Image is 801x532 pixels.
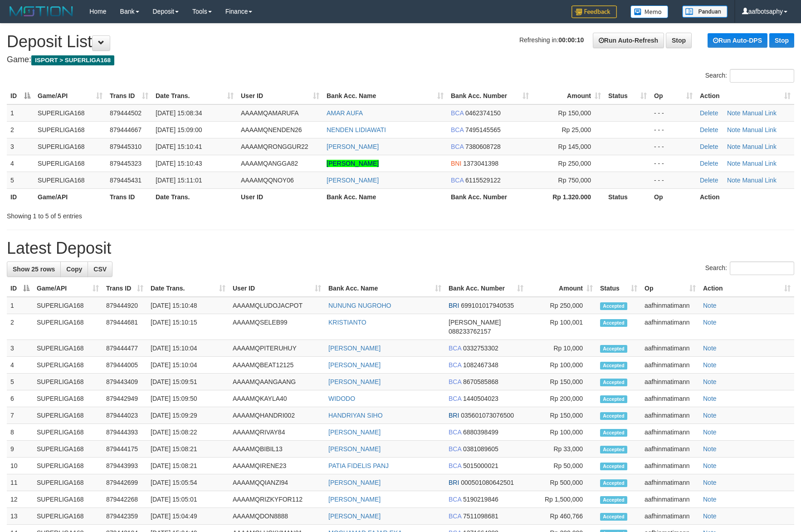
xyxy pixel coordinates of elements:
[600,479,627,487] span: Accepted
[730,69,794,83] input: Search:
[527,441,596,458] td: Rp 33,000
[641,297,699,314] td: aafhinmatimann
[700,143,718,150] a: Delete
[742,177,777,184] a: Manual Link
[463,496,498,503] span: Copy 5190219846 to clipboard
[727,160,741,167] a: Note
[229,297,325,314] td: AAAAMQLUDOJACPOT
[110,126,142,133] span: 879444667
[325,280,445,297] th: Bank Acc. Name: activate to sort column ascending
[451,160,461,167] span: BNI
[532,88,605,104] th: Amount: activate to sort column ascending
[705,261,794,275] label: Search:
[641,314,699,340] td: aafhinmatimann
[727,109,741,117] a: Note
[7,508,33,525] td: 13
[558,36,584,44] strong: 00:00:10
[463,160,498,167] span: Copy 1373041398 to clipboard
[33,508,103,525] td: SUPERLIGA168
[229,424,325,441] td: AAAAMQRIVAY84
[703,319,717,326] a: Note
[7,88,34,104] th: ID: activate to sort column descending
[451,109,464,117] span: BCA
[449,361,461,369] span: BCA
[103,491,147,508] td: 879442268
[641,424,699,441] td: aafhinmatimann
[152,188,237,205] th: Date Trans.
[156,160,202,167] span: [DATE] 15:10:43
[527,297,596,314] td: Rp 250,000
[33,314,103,340] td: SUPERLIGA168
[641,357,699,374] td: aafhinmatimann
[328,445,381,453] a: [PERSON_NAME]
[650,88,696,104] th: Op: activate to sort column ascending
[103,297,147,314] td: 879444920
[449,512,461,520] span: BCA
[727,177,741,184] a: Note
[630,5,669,18] img: Button%20Memo.svg
[103,424,147,441] td: 879444393
[327,126,386,133] a: NENDEN LIDIAWATI
[527,280,596,297] th: Amount: activate to sort column ascending
[147,280,229,297] th: Date Trans.: activate to sort column ascending
[7,188,34,205] th: ID
[727,126,741,133] a: Note
[33,390,103,407] td: SUPERLIGA168
[33,374,103,390] td: SUPERLIGA168
[241,177,294,184] span: AAAAMQQNOY06
[241,143,308,150] span: AAAAMQRONGGUR22
[641,340,699,357] td: aafhinmatimann
[600,513,627,521] span: Accepted
[449,378,461,385] span: BCA
[703,512,717,520] a: Note
[700,160,718,167] a: Delete
[562,126,591,133] span: Rp 25,000
[229,357,325,374] td: AAAAMQBEAT12125
[449,462,461,469] span: BCA
[237,188,323,205] th: User ID
[449,496,461,503] span: BCA
[463,345,498,352] span: Copy 0332753302 to clipboard
[7,374,33,390] td: 5
[152,88,237,104] th: Date Trans.: activate to sort column ascending
[463,429,498,436] span: Copy 6880398499 to clipboard
[703,345,717,352] a: Note
[461,412,514,419] span: Copy 035601073076500 to clipboard
[147,424,229,441] td: [DATE] 15:08:22
[103,374,147,390] td: 879443409
[7,104,34,122] td: 1
[447,188,532,205] th: Bank Acc. Number
[7,239,794,257] h1: Latest Deposit
[229,407,325,424] td: AAAAMQHANDRI002
[461,302,514,309] span: Copy 699101017940535 to clipboard
[7,297,33,314] td: 1
[600,319,627,327] span: Accepted
[327,177,379,184] a: [PERSON_NAME]
[34,121,106,138] td: SUPERLIGA168
[463,378,498,385] span: Copy 8670585868 to clipboard
[703,412,717,419] a: Note
[449,445,461,453] span: BCA
[103,314,147,340] td: 879444681
[593,33,664,48] a: Run Auto-Refresh
[703,445,717,453] a: Note
[103,458,147,474] td: 879443993
[328,302,391,309] a: NUNUNG NUGROHO
[641,508,699,525] td: aafhinmatimann
[34,155,106,172] td: SUPERLIGA168
[328,378,381,385] a: [PERSON_NAME]
[449,479,459,486] span: BRI
[229,474,325,491] td: AAAAMQQIANZI94
[600,412,627,420] span: Accepted
[147,390,229,407] td: [DATE] 15:09:50
[7,474,33,491] td: 11
[147,314,229,340] td: [DATE] 15:10:15
[147,297,229,314] td: [DATE] 15:10:48
[449,429,461,436] span: BCA
[727,143,741,150] a: Note
[103,441,147,458] td: 879444175
[328,345,381,352] a: [PERSON_NAME]
[34,88,106,104] th: Game/API: activate to sort column ascending
[641,374,699,390] td: aafhinmatimann
[156,143,202,150] span: [DATE] 15:10:41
